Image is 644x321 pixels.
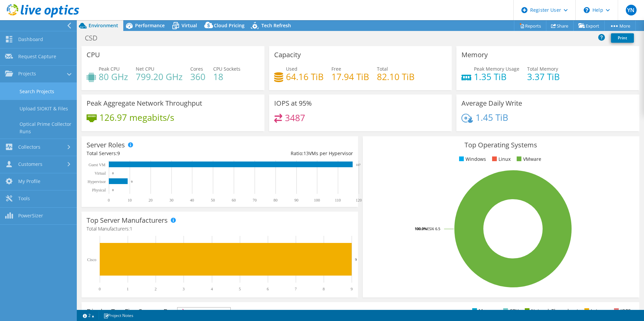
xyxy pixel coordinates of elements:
text: 0 [108,198,110,203]
h1: CSD [82,34,108,42]
text: 120 [356,198,362,203]
span: CPU Sockets [213,66,240,72]
h4: 17.94 TiB [331,73,369,80]
span: Peak CPU [99,66,120,72]
tspan: 100.0% [415,226,427,231]
text: Physical [92,188,106,192]
div: Total Servers: [87,150,220,157]
span: Virtual [182,22,197,29]
h3: Server Roles [87,141,125,149]
text: 7 [295,287,297,291]
text: 70 [253,198,257,203]
h4: 3487 [285,114,305,121]
a: More [604,21,636,31]
text: 5 [239,287,241,291]
text: Guest VM [89,163,105,167]
h4: 18 [213,73,240,80]
span: Performance [135,22,165,29]
h3: Top Server Manufacturers [87,217,168,224]
text: 6 [267,287,269,291]
div: Ratio: VMs per Hypervisor [220,150,353,157]
text: Hypervisor [88,179,106,184]
span: Free [331,66,341,72]
h3: Memory [461,51,488,59]
text: 117 [356,163,361,167]
text: Virtual [95,171,106,176]
text: 10 [128,198,132,203]
span: Total Memory [527,66,558,72]
span: 13 [303,150,309,156]
h3: Capacity [274,51,301,59]
text: 40 [190,198,194,203]
a: Share [546,21,574,31]
a: Export [573,21,605,31]
h3: Average Daily Write [461,100,522,107]
h4: 3.37 TiB [527,73,560,80]
text: 1 [127,287,129,291]
h4: 1.45 TiB [476,114,508,121]
h4: 64.16 TiB [286,73,324,80]
text: 50 [211,198,215,203]
h3: CPU [87,51,100,59]
text: Cisco [87,257,96,262]
tspan: ESXi 6.5 [427,226,440,231]
span: Tech Refresh [261,22,291,29]
text: 80 [273,198,278,203]
a: 2 [78,311,99,320]
h3: Peak Aggregate Network Throughput [87,100,202,107]
span: Total [377,66,388,72]
h4: 799.20 GHz [136,73,183,80]
span: IOPS [178,308,230,316]
li: Linux [490,155,511,163]
h4: 80 GHz [99,73,128,80]
a: Print [611,33,634,43]
span: Used [286,66,297,72]
text: 4 [211,287,213,291]
h3: Top Operating Systems [368,141,634,149]
li: Latency [583,307,608,315]
h4: 360 [190,73,205,80]
li: VMware [515,155,541,163]
text: 9 [351,287,353,291]
span: Net CPU [136,66,154,72]
text: 60 [232,198,236,203]
span: YN [626,5,637,15]
text: 9 [355,257,357,261]
h3: IOPS at 95% [274,100,312,107]
li: CPU [502,307,519,315]
text: 3 [183,287,185,291]
span: Peak Memory Usage [474,66,519,72]
span: 1 [130,225,132,232]
li: IOPS [612,307,631,315]
h4: 126.97 megabits/s [99,114,174,121]
h4: 82.10 TiB [377,73,415,80]
text: 0 [99,287,101,291]
text: 90 [294,198,298,203]
h4: 1.35 TiB [474,73,519,80]
li: Windows [457,155,486,163]
svg: \n [584,7,590,13]
text: 0 [112,172,114,175]
text: 110 [335,198,341,203]
text: 100 [314,198,320,203]
text: 20 [149,198,153,203]
h4: Total Manufacturers: [87,225,353,233]
span: Cores [190,66,203,72]
text: 8 [323,287,325,291]
text: 9 [131,180,133,183]
span: Environment [89,22,118,29]
a: Project Notes [99,311,138,320]
li: Memory [471,307,497,315]
li: Network Throughput [523,307,578,315]
text: 0 [112,188,114,192]
text: 30 [169,198,173,203]
span: Cloud Pricing [214,22,245,29]
span: 9 [117,150,120,156]
a: Reports [514,21,546,31]
text: 2 [155,287,157,291]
